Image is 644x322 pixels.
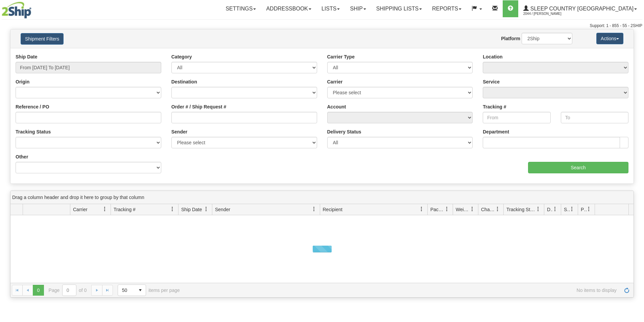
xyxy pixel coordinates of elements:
[316,0,345,17] a: Lists
[16,103,49,110] label: Reference / PO
[323,206,342,213] span: Recipient
[483,78,500,85] label: Service
[21,33,64,45] button: Shipment Filters
[327,78,343,85] label: Carrier
[345,0,371,17] a: Ship
[564,206,570,213] span: Shipment Issues
[118,284,146,296] span: Page sizes drop down
[371,0,427,17] a: Shipping lists
[171,103,226,110] label: Order # / Ship Request #
[49,284,87,296] span: Page of 0
[171,53,192,60] label: Category
[456,206,470,213] span: Weight
[583,203,595,215] a: Pickup Status filter column settings
[200,203,212,215] a: Ship Date filter column settings
[16,153,28,160] label: Other
[561,112,628,123] input: To
[566,203,578,215] a: Shipment Issues filter column settings
[596,33,623,44] button: Actions
[10,191,634,204] div: grid grouping header
[2,2,31,19] img: logo2044.jpg
[492,203,503,215] a: Charge filter column settings
[181,206,202,213] span: Ship Date
[581,206,587,213] span: Pickup Status
[518,0,642,17] a: Sleep Country [GEOGRAPHIC_DATA] 2044 / [PERSON_NAME]
[416,203,427,215] a: Recipient filter column settings
[501,35,520,42] label: Platform
[621,285,632,296] a: Refresh
[171,78,197,85] label: Destination
[506,206,536,213] span: Tracking Status
[523,10,574,17] span: 2044 / [PERSON_NAME]
[547,206,553,213] span: Delivery Status
[327,53,355,60] label: Carrier Type
[16,128,51,135] label: Tracking Status
[529,6,634,11] span: Sleep Country [GEOGRAPHIC_DATA]
[16,78,29,85] label: Origin
[308,203,320,215] a: Sender filter column settings
[483,53,502,60] label: Location
[220,0,261,17] a: Settings
[171,128,187,135] label: Sender
[122,287,131,294] span: 50
[167,203,178,215] a: Tracking # filter column settings
[215,206,230,213] span: Sender
[481,206,495,213] span: Charge
[99,203,111,215] a: Carrier filter column settings
[528,162,628,173] input: Search
[427,0,467,17] a: Reports
[261,0,316,17] a: Addressbook
[73,206,88,213] span: Carrier
[532,203,544,215] a: Tracking Status filter column settings
[118,284,180,296] span: items per page
[189,288,617,293] span: No items to display
[327,128,361,135] label: Delivery Status
[549,203,561,215] a: Delivery Status filter column settings
[327,103,346,110] label: Account
[441,203,453,215] a: Packages filter column settings
[483,112,550,123] input: From
[430,206,445,213] span: Packages
[2,23,642,29] div: Support: 1 - 855 - 55 - 2SHIP
[483,128,509,135] label: Department
[114,206,136,213] span: Tracking #
[135,285,146,296] span: select
[16,53,38,60] label: Ship Date
[467,203,478,215] a: Weight filter column settings
[33,285,44,296] span: Page 0
[483,103,506,110] label: Tracking #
